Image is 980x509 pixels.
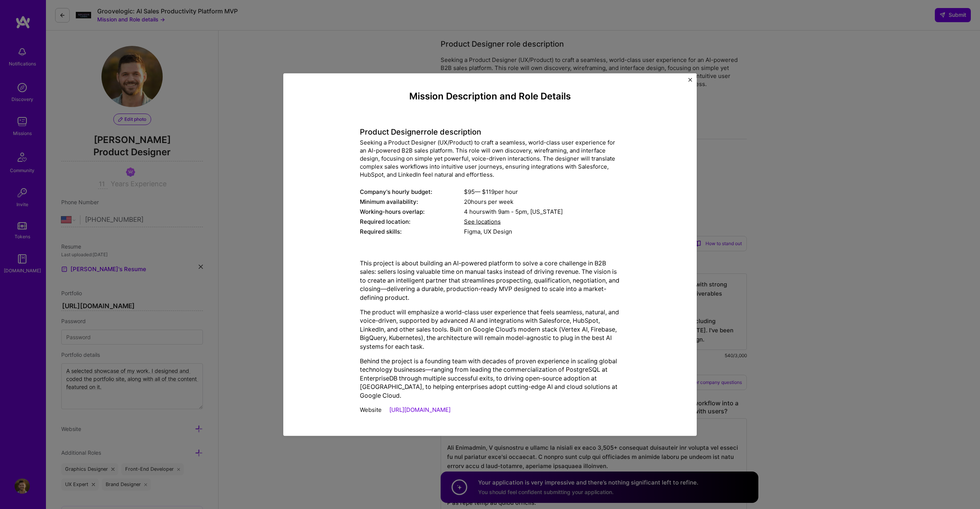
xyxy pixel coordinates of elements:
p: This project is about building an AI-powered platform to solve a core challenge in B2B sales: sel... [360,259,620,302]
span: See locations [464,218,501,225]
span: Website [360,406,382,413]
p: The product will emphasize a world-class user experience that feels seamless, natural, and voice-... [360,308,620,351]
div: Required skills: [360,228,464,236]
button: Close [688,78,692,86]
div: 4 hours with [US_STATE] [464,208,620,216]
h4: Mission Description and Role Details [360,91,620,102]
div: Seeking a Product Designer (UX/Product) to craft a seamless, world-class user experience for an A... [360,138,620,179]
div: $ 95 — $ 119 per hour [464,188,620,196]
div: Minimum availability: [360,198,464,206]
div: Working-hours overlap: [360,208,464,216]
div: Company's hourly budget: [360,188,464,196]
div: Required location: [360,218,464,226]
p: Behind the project is a founding team with decades of proven experience in scaling global technol... [360,357,620,400]
div: 20 hours per week [464,198,620,206]
h4: Product Designer role description [360,127,620,137]
div: Figma, UX Design [464,228,620,236]
a: [URL][DOMAIN_NAME] [389,406,451,413]
span: 9am - 5pm , [497,208,530,215]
